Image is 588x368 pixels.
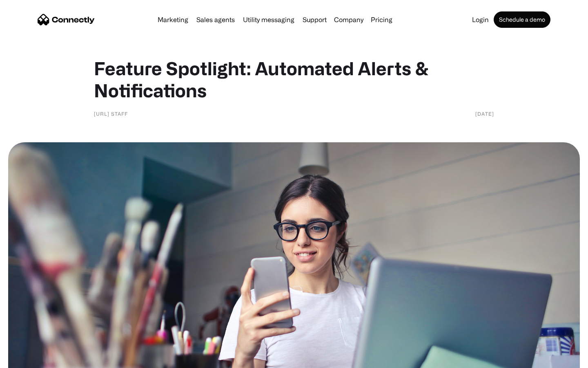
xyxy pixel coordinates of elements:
div: [DATE] [475,110,494,118]
h1: Feature Spotlight: Automated Alerts & Notifications [94,57,494,101]
a: Marketing [154,16,192,23]
div: Company [334,14,363,25]
ul: Language list [16,354,49,365]
a: Pricing [367,16,396,23]
a: Login [469,16,492,23]
a: Schedule a demo [494,11,550,28]
a: Sales agents [193,16,238,23]
aside: Language selected: English [8,354,49,365]
a: Support [299,16,330,23]
div: [URL] staff [94,110,128,118]
a: Utility messaging [240,16,298,23]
